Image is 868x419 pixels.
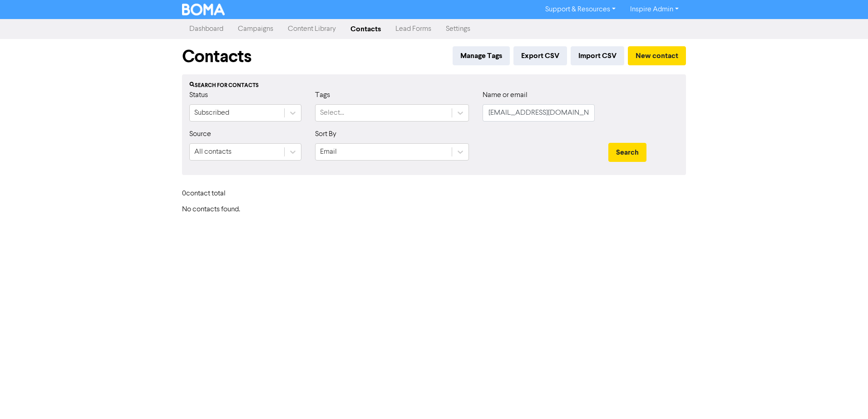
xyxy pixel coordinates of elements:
div: Select... [320,107,344,118]
a: Lead Forms [388,20,439,38]
label: Status [189,90,208,101]
div: Subscribed [194,107,229,118]
label: Name or email [483,90,528,101]
a: Campaigns [231,20,281,38]
a: Contacts [343,20,388,38]
button: Search [608,143,646,162]
a: Content Library [281,20,343,38]
label: Tags [315,90,330,101]
a: Inspire Admin [623,2,686,17]
label: Sort By [315,129,336,140]
div: All contacts [194,146,232,157]
button: Import CSV [571,46,624,65]
div: Search for contacts [189,82,679,90]
button: New contact [628,46,686,65]
a: Support & Resources [538,2,623,17]
h6: 0 contact total [182,190,255,198]
img: BOMA Logo [182,4,225,15]
button: Manage Tags [453,46,510,65]
label: Source [189,129,211,140]
iframe: Chat Widget [823,375,868,419]
a: Dashboard [182,20,231,38]
a: Settings [439,20,478,38]
button: Export CSV [513,46,567,65]
div: Email [320,146,337,157]
h1: Contacts [182,46,252,67]
h6: No contacts found. [182,205,686,214]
